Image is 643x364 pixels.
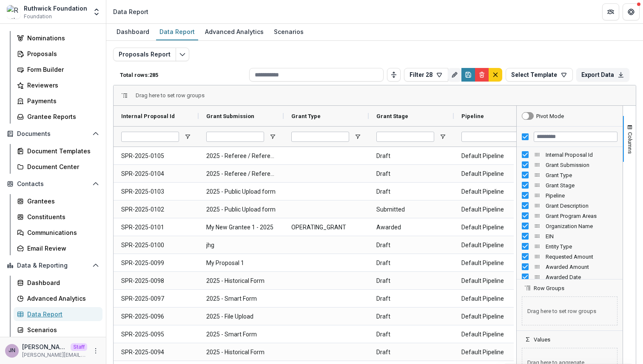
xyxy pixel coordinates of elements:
[376,290,446,308] span: Draft
[546,182,617,189] span: Grant Stage
[27,65,96,74] div: Form Builder
[376,254,446,272] span: Draft
[546,264,617,270] span: Awarded Amount
[27,278,96,287] div: Dashboard
[461,201,531,218] span: Default Pipeline
[517,190,623,200] div: Pipeline Column
[461,113,484,119] span: Pipeline
[461,326,531,343] span: Default Pipeline
[121,344,191,361] span: SPR-2025-0094
[376,344,446,361] span: Draft
[14,194,102,208] a: Grantees
[121,165,191,183] span: SPR-2025-0104
[534,132,617,142] input: Filter Columns Input
[27,294,96,303] div: Advanced Analytics
[91,3,102,20] button: Open entity switcher
[376,308,446,325] span: Draft
[461,254,531,272] span: Default Pipeline
[269,133,276,140] button: Open Filter Menu
[448,68,461,82] button: Rename
[439,133,446,140] button: Open Filter Menu
[489,68,502,82] button: default
[113,25,153,38] div: Dashboard
[17,262,89,269] span: Data & Reporting
[27,310,96,319] div: Data Report
[522,296,617,325] span: Drag here to set row groups
[517,180,623,190] div: Grant Stage Column
[270,24,307,40] a: Scenarios
[24,4,87,13] div: Ruthwick Foundation
[461,272,531,290] span: Default Pipeline
[206,201,276,218] span: 2025 - Public Upload form
[517,211,623,221] div: Grant Program Areas Column
[3,259,102,272] button: Open Data & Reporting
[14,62,102,76] a: Form Builder
[14,323,102,337] a: Scenarios
[546,203,617,209] span: Grant Description
[461,183,531,200] span: Default Pipeline
[291,219,361,236] span: OPERATING_GRANT
[546,254,617,260] span: Requested Amount
[27,49,96,58] div: Proposals
[14,94,102,108] a: Payments
[14,291,102,305] a: Advanced Analytics
[546,213,617,219] span: Grant Program Areas
[376,147,446,165] span: Draft
[27,162,96,171] div: Document Center
[506,68,573,82] button: Select Template
[206,290,276,308] span: 2025 - Smart Form
[156,25,198,38] div: Data Report
[376,237,446,254] span: Draft
[176,48,189,61] button: Edit selected report
[121,272,191,290] span: SPR-2025-0098
[461,237,531,254] span: Default Pipeline
[91,346,101,356] button: More
[14,144,102,158] a: Document Templates
[387,68,401,82] button: Toggle auto height
[576,68,629,82] button: Export Data
[3,177,102,191] button: Open Contacts
[27,228,96,237] div: Communications
[546,274,617,280] span: Awarded Date
[475,68,489,82] button: Delete
[206,237,276,254] span: jhg
[517,170,623,180] div: Grant Type Column
[113,48,176,61] button: Proposals Report
[206,219,276,236] span: My New Grantee 1 - 2025
[534,285,564,291] span: Row Groups
[121,113,175,119] span: Internal Proposal Id
[546,192,617,199] span: Pipeline
[22,351,87,359] p: [PERSON_NAME][EMAIL_ADDRESS][DOMAIN_NAME]
[27,81,96,90] div: Reviewers
[110,6,152,18] nav: breadcrumb
[517,251,623,262] div: Requested Amount Column
[270,25,307,38] div: Scenarios
[121,132,179,142] input: Internal Proposal Id Filter Input
[291,132,349,142] input: Grant Type Filter Input
[7,5,20,19] img: Ruthwick Foundation
[113,7,148,16] div: Data Report
[206,183,276,200] span: 2025 - Public Upload form
[202,25,267,38] div: Advanced Analytics
[376,219,446,236] span: Awarded
[121,219,191,236] span: SPR-2025-0101
[156,24,198,40] a: Data Report
[206,344,276,361] span: 2025 - Historical Form
[14,47,102,61] a: Proposals
[206,254,276,272] span: My Proposal 1
[14,110,102,124] a: Grantee Reports
[376,183,446,200] span: Draft
[376,326,446,343] span: Draft
[623,3,640,20] button: Get Help
[27,112,96,121] div: Grantee Reports
[121,326,191,343] span: SPR-2025-0095
[27,96,96,105] div: Payments
[461,147,531,165] span: Default Pipeline
[376,201,446,218] span: Submitted
[113,24,153,40] a: Dashboard
[461,132,519,142] input: Pipeline Filter Input
[71,343,87,351] p: Staff
[121,254,191,272] span: SPR-2025-0099
[184,133,191,140] button: Open Filter Menu
[14,210,102,224] a: Constituents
